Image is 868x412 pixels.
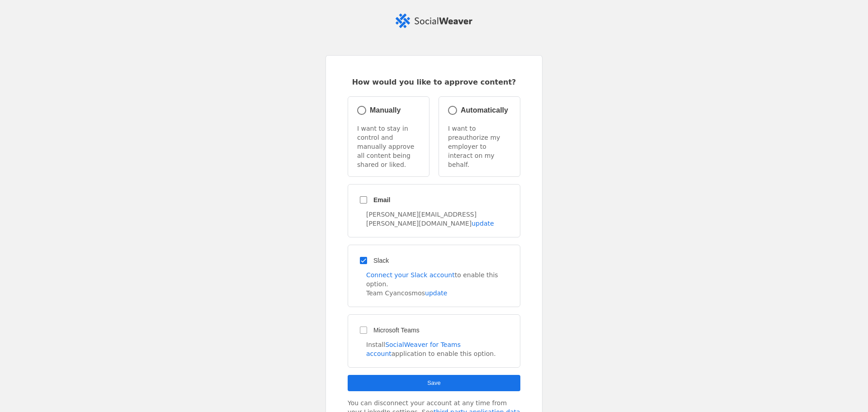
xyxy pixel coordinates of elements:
a: Connect your Slack account [366,271,455,279]
span: How would you like to approve content? [352,77,516,87]
mat-radio-group: Select an option [348,96,520,177]
p: I want to preauthorize my employer to interact on my behalf. [446,124,513,169]
span: Save [427,379,441,386]
a: SocialWeaver for Teams account [366,341,461,357]
a: update [472,220,494,227]
span: Slack [373,257,389,264]
span: Automatically [461,106,508,114]
div: Install application to enable this option. [366,340,513,358]
span: Email [373,196,390,204]
a: update [425,289,447,297]
div: Team Cyancosmos [366,289,513,298]
div: to enable this option. [366,270,513,289]
div: [PERSON_NAME][EMAIL_ADDRESS][PERSON_NAME][DOMAIN_NAME] [366,210,513,228]
button: Save [348,375,520,391]
p: I want to stay in control and manually approve all content being shared or liked. [355,124,422,169]
span: Manually [370,106,401,114]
